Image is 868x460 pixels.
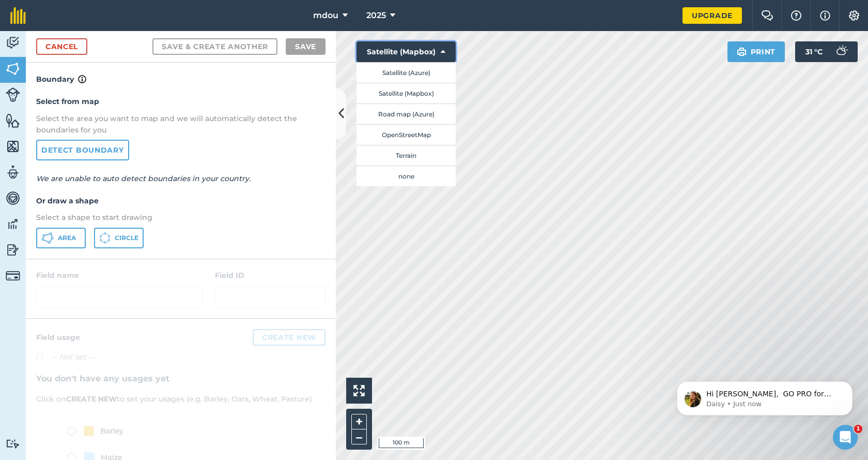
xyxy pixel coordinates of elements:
h4: Or draw a shape [36,195,326,206]
button: Save [286,38,326,55]
img: svg+xml;base64,PHN2ZyB4bWxucz0iaHR0cDovL3d3dy53My5vcmcvMjAwMC9zdmciIHdpZHRoPSI1NiIgaGVpZ2h0PSI2MC... [6,61,20,77]
button: Save & Create Another [152,38,277,55]
img: svg+xml;base64,PD94bWwgdmVyc2lvbj0iMS4wIiBlbmNvZGluZz0idXRmLTgiPz4KPCEtLSBHZW5lcmF0b3I6IEFkb2JlIE... [6,216,20,232]
span: Area [58,234,76,242]
h4: Boundary [26,63,336,85]
iframe: Intercom notifications message [661,360,868,432]
img: svg+xml;base64,PD94bWwgdmVyc2lvbj0iMS4wIiBlbmNvZGluZz0idXRmLTgiPz4KPCEtLSBHZW5lcmF0b3I6IEFkb2JlIE... [6,439,20,449]
img: A cog icon [848,10,860,21]
img: A question mark icon [790,10,802,21]
img: svg+xml;base64,PD94bWwgdmVyc2lvbj0iMS4wIiBlbmNvZGluZz0idXRmLTgiPz4KPCEtLSBHZW5lcmF0b3I6IEFkb2JlIE... [6,35,20,51]
img: svg+xml;base64,PHN2ZyB4bWxucz0iaHR0cDovL3d3dy53My5vcmcvMjAwMC9zdmciIHdpZHRoPSI1NiIgaGVpZ2h0PSI2MC... [6,139,20,154]
img: svg+xml;base64,PD94bWwgdmVyc2lvbj0iMS4wIiBlbmNvZGluZz0idXRmLTgiPz4KPCEtLSBHZW5lcmF0b3I6IEFkb2JlIE... [831,41,851,62]
img: svg+xml;base64,PD94bWwgdmVyc2lvbj0iMS4wIiBlbmNvZGluZz0idXRmLTgiPz4KPCEtLSBHZW5lcmF0b3I6IEFkb2JlIE... [6,190,20,206]
a: Detect boundary [36,140,129,160]
a: Cancel [36,38,87,55]
button: Satellite (Azure) [357,62,456,83]
img: fieldmargin Logo [10,7,26,24]
button: Terrain [357,145,456,166]
button: – [351,429,367,444]
button: Area [36,228,86,248]
h4: Select from map [36,96,326,107]
img: svg+xml;base64,PD94bWwgdmVyc2lvbj0iMS4wIiBlbmNvZGluZz0idXRmLTgiPz4KPCEtLSBHZW5lcmF0b3I6IEFkb2JlIE... [6,269,20,283]
button: Print [727,41,785,62]
span: 31 ° C [805,41,823,62]
button: Satellite (Mapbox) [357,41,456,62]
img: svg+xml;base64,PHN2ZyB4bWxucz0iaHR0cDovL3d3dy53My5vcmcvMjAwMC9zdmciIHdpZHRoPSIxNyIgaGVpZ2h0PSIxNy... [78,73,86,85]
button: Circle [94,228,144,248]
img: Four arrows, one pointing top left, one top right, one bottom right and the last bottom left [353,385,365,396]
em: We are unable to auto detect boundaries in your country. [36,174,251,183]
img: svg+xml;base64,PD94bWwgdmVyc2lvbj0iMS4wIiBlbmNvZGluZz0idXRmLTgiPz4KPCEtLSBHZW5lcmF0b3I6IEFkb2JlIE... [6,242,20,258]
button: none [357,166,456,186]
a: Upgrade [683,7,742,24]
p: Select the area you want to map and we will automatically detect the boundaries for you [36,113,326,136]
button: Satellite (Mapbox) [357,83,456,103]
img: svg+xml;base64,PHN2ZyB4bWxucz0iaHR0cDovL3d3dy53My5vcmcvMjAwMC9zdmciIHdpZHRoPSIxNyIgaGVpZ2h0PSIxNy... [820,9,830,22]
img: Two speech bubbles overlapping with the left bubble in the forefront [761,10,773,21]
img: svg+xml;base64,PHN2ZyB4bWxucz0iaHR0cDovL3d3dy53My5vcmcvMjAwMC9zdmciIHdpZHRoPSIxOSIgaGVpZ2h0PSIyNC... [737,46,747,58]
img: svg+xml;base64,PD94bWwgdmVyc2lvbj0iMS4wIiBlbmNvZGluZz0idXRmLTgiPz4KPCEtLSBHZW5lcmF0b3I6IEFkb2JlIE... [6,165,20,180]
iframe: Intercom live chat [833,425,858,450]
span: mdou [313,9,338,22]
button: 31 °C [795,41,858,62]
button: + [351,414,367,429]
span: 2025 [366,9,386,22]
span: 1 [854,425,862,433]
img: svg+xml;base64,PHN2ZyB4bWxucz0iaHR0cDovL3d3dy53My5vcmcvMjAwMC9zdmciIHdpZHRoPSI1NiIgaGVpZ2h0PSI2MC... [6,113,20,128]
img: svg+xml;base64,PD94bWwgdmVyc2lvbj0iMS4wIiBlbmNvZGluZz0idXRmLTgiPz4KPCEtLSBHZW5lcmF0b3I6IEFkb2JlIE... [6,87,20,102]
p: Select a shape to start drawing [36,212,326,223]
span: Circle [115,234,138,242]
button: OpenStreetMap [357,124,456,145]
button: Road map (Azure) [357,103,456,124]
